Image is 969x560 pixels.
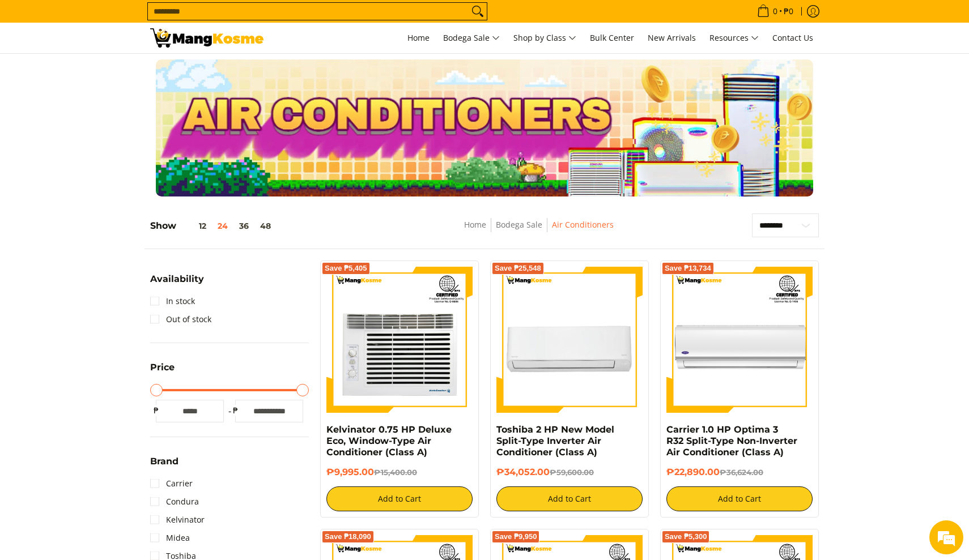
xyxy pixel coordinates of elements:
a: New Arrivals [642,23,702,53]
h5: Show [150,220,277,232]
summary: Open [150,363,175,381]
a: Bodega Sale [496,219,542,230]
button: Add to Cart [496,486,643,511]
span: ₱ [229,405,241,416]
span: New Arrivals [648,32,696,43]
span: ₱0 [782,7,795,15]
span: Save ₱13,734 [665,265,711,272]
img: Carrier 1.0 HP Optima 3 R32 Split-Type Non-Inverter Air Conditioner (Class A) [666,267,813,413]
span: Save ₱5,405 [325,265,367,272]
del: ₱59,600.00 [550,468,594,477]
a: Kelvinator [150,511,205,529]
span: Resources [709,31,759,45]
nav: Breadcrumbs [381,218,696,243]
a: Contact Us [767,23,819,53]
a: Bodega Sale [437,23,505,53]
a: Air Conditioners [552,219,614,230]
span: Save ₱5,300 [665,533,707,540]
button: 12 [176,221,212,230]
h6: ₱22,890.00 [666,467,813,478]
span: Bulk Center [590,32,634,43]
a: Home [402,23,435,53]
a: Midea [150,529,190,547]
a: Home [464,219,486,230]
button: 48 [254,221,277,230]
span: Contact Us [772,32,813,43]
button: Search [469,3,487,20]
span: Home [407,32,430,43]
a: Kelvinator 0.75 HP Deluxe Eco, Window-Type Air Conditioner (Class A) [326,424,452,458]
del: ₱36,624.00 [720,468,763,477]
span: Brand [150,457,178,466]
button: 36 [233,221,254,230]
a: Resources [704,23,764,53]
span: Availability [150,275,204,284]
a: Shop by Class [508,23,582,53]
span: • [754,5,797,18]
summary: Open [150,275,204,292]
h6: ₱9,995.00 [326,467,473,478]
span: Save ₱9,950 [495,533,537,540]
img: Kelvinator 0.75 HP Deluxe Eco, Window-Type Air Conditioner (Class A) [326,267,473,413]
img: Bodega Sale Aircon l Mang Kosme: Home Appliances Warehouse Sale [150,28,263,48]
a: Carrier [150,474,193,493]
h6: ₱34,052.00 [496,467,643,478]
span: Price [150,363,175,372]
a: Carrier 1.0 HP Optima 3 R32 Split-Type Non-Inverter Air Conditioner (Class A) [666,424,797,458]
summary: Open [150,457,178,474]
span: Save ₱25,548 [495,265,541,272]
img: Toshiba 2 HP New Model Split-Type Inverter Air Conditioner (Class A) [496,267,643,413]
span: Save ₱18,090 [325,533,371,540]
button: Add to Cart [666,486,813,511]
a: Out of stock [150,310,211,328]
span: Bodega Sale [443,31,500,45]
a: Toshiba 2 HP New Model Split-Type Inverter Air Conditioner (Class A) [496,424,614,458]
button: 24 [212,221,233,230]
span: 0 [771,7,779,15]
a: Bulk Center [584,23,640,53]
a: In stock [150,292,195,310]
span: ₱ [150,405,161,416]
button: Add to Cart [326,486,473,511]
nav: Main Menu [275,23,819,53]
del: ₱15,400.00 [374,468,417,477]
span: Shop by Class [513,31,576,45]
a: Condura [150,493,199,511]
